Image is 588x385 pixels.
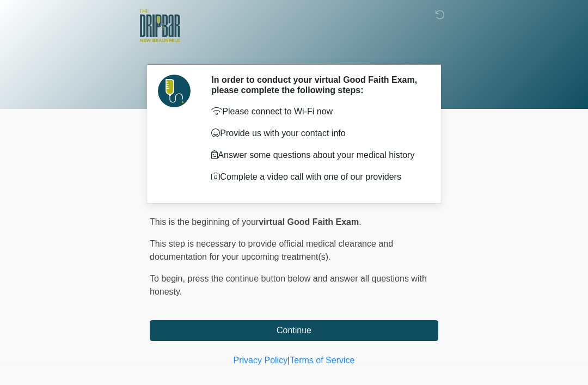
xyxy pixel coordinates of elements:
img: Agent Avatar [158,75,191,107]
a: Terms of Service [290,356,354,365]
p: Please connect to Wi-Fi now [211,105,422,118]
span: This step is necessary to provide official medical clearance and documentation for your upcoming ... [150,239,393,261]
p: Answer some questions about your medical history [211,149,422,162]
span: press the continue button below and answer all questions with honesty. [150,274,427,296]
p: Provide us with your contact info [211,127,422,140]
strong: virtual Good Faith Exam [259,217,359,227]
a: | [287,356,290,365]
button: Continue [150,320,438,341]
span: . [359,217,361,227]
span: To begin, [150,274,187,283]
span: This is the beginning of your [150,217,259,227]
a: Privacy Policy [234,356,288,365]
img: The DRIPBaR - New Braunfels Logo [139,8,180,44]
h2: In order to conduct your virtual Good Faith Exam, please complete the following steps: [211,75,422,95]
p: Complete a video call with one of our providers [211,170,422,184]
